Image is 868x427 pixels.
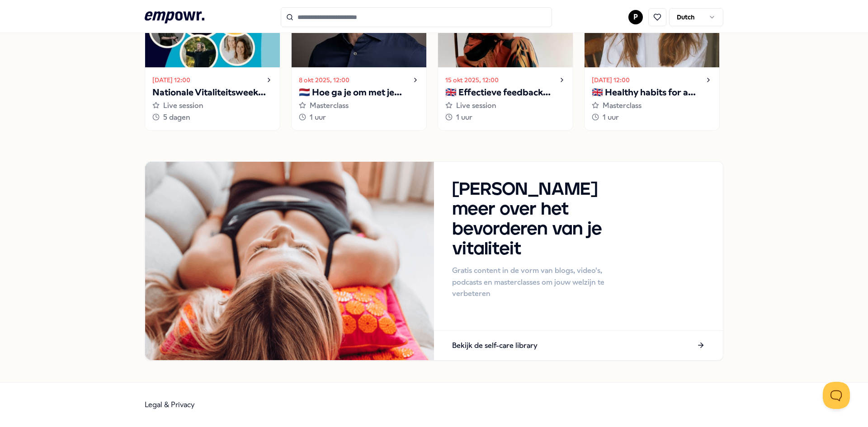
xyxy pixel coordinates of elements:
[823,382,850,409] iframe: Help Scout Beacon - Open
[299,85,419,100] p: 🇳🇱 Hoe ga je om met je innerlijke criticus?
[145,162,434,360] img: Handout image
[152,112,273,123] div: 5 dagen
[592,112,712,123] div: 1 uur
[452,180,621,259] h3: [PERSON_NAME] meer over het bevorderen van je vitaliteit
[145,161,723,361] a: Handout image[PERSON_NAME] meer over het bevorderen van je vitaliteitGratis content in de vorm va...
[152,100,273,112] div: Live session
[145,400,195,409] a: Legal & Privacy
[152,75,190,85] time: [DATE] 12:00
[281,7,552,27] input: Search for products, categories or subcategories
[299,75,349,85] time: 8 okt 2025, 12:00
[445,100,566,112] div: Live session
[592,100,712,112] div: Masterclass
[445,85,566,100] p: 🇬🇧 Effectieve feedback geven en ontvangen
[152,85,273,100] p: Nationale Vitaliteitsweek 2025
[299,112,419,123] div: 1 uur
[445,75,499,85] time: 15 okt 2025, 12:00
[452,265,621,300] p: Gratis content in de vorm van blogs, video's, podcasts en masterclasses om jouw welzijn te verbet...
[628,10,643,24] button: P
[452,340,538,352] p: Bekijk de self-care library
[445,112,566,123] div: 1 uur
[592,75,630,85] time: [DATE] 12:00
[299,100,419,112] div: Masterclass
[592,85,712,100] p: 🇬🇧 Healthy habits for a stress-free start to the year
